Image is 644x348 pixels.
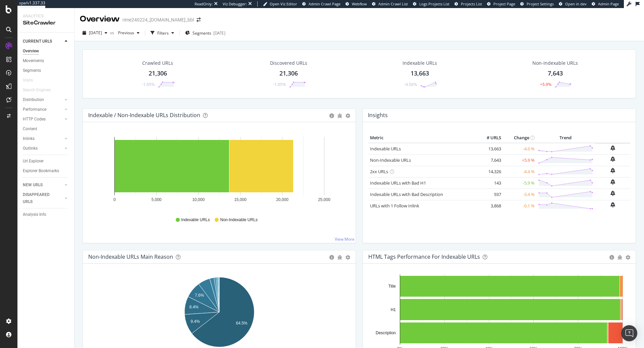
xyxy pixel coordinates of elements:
span: Non-Indexable URLs [220,217,257,223]
div: bell-plus [610,168,615,173]
div: -1.05% [273,82,286,87]
div: gear [626,255,630,260]
a: Segments [23,67,69,74]
div: bell-plus [610,191,615,196]
div: Analytics [23,13,69,19]
td: -3.4 % [503,189,536,200]
div: Overview [80,13,120,25]
a: Visits [23,77,40,84]
div: ReadOnly: [195,1,213,7]
a: Explorer Bookmarks [23,167,69,175]
div: Indexable / Non-Indexable URLs Distribution [88,112,200,118]
a: Projects List [454,1,482,7]
a: Open Viz Editor [263,1,297,7]
button: [DATE] [80,28,110,38]
div: +5.9% [540,82,551,87]
text: 20,000 [276,197,288,202]
span: Admin Crawl List [378,1,408,6]
text: 25,000 [318,197,330,202]
span: 2025 Sep. 16th [89,30,102,36]
div: Visits [23,77,33,84]
span: Segments [193,30,211,36]
a: Indexable URLs [370,146,401,152]
text: 10,000 [192,197,205,202]
div: bug [618,255,622,260]
a: URLs with 1 Follow Inlink [370,203,419,209]
div: -1.05% [142,82,155,87]
a: Indexable URLs with Bad H1 [370,180,426,186]
div: rime240224_[DOMAIN_NAME]_bbl [122,16,194,23]
div: bug [337,113,342,118]
div: Segments [23,67,41,74]
div: Overview [23,48,39,55]
h4: Insights [368,111,388,120]
button: Previous [115,28,142,38]
a: CURRENT URLS [23,38,63,45]
div: bug [337,255,342,260]
a: Webflow [345,1,367,7]
span: Admin Crawl Page [309,1,340,6]
div: HTTP Codes [23,116,46,123]
span: Open in dev [565,1,587,6]
div: gear [345,113,350,118]
span: Project Page [493,1,515,6]
text: 64.5% [236,321,248,326]
button: Segments[DATE] [182,28,228,38]
span: Open Viz Editor [270,1,297,6]
div: bell-plus [610,179,615,185]
td: 7,643 [476,154,503,166]
div: Explorer Bookmarks [23,167,59,175]
svg: A chart. [88,133,351,211]
span: Admin Page [598,1,619,6]
th: # URLS [476,133,503,143]
td: 3,868 [476,200,503,211]
a: Logs Projects List [413,1,449,7]
div: Movements [23,57,44,64]
div: Non-Indexable URLs [532,60,578,66]
div: Distribution [23,96,44,103]
a: HTTP Codes [23,116,63,123]
text: 7.6% [195,293,204,298]
div: bell-plus [610,156,615,162]
div: -4.56% [404,82,417,87]
a: Performance [23,106,63,113]
text: 9.4% [191,319,200,324]
text: Description [376,331,396,335]
a: View More [335,236,355,242]
a: Movements [23,57,69,64]
td: -4.4 % [503,166,536,177]
div: HTML Tags Performance for Indexable URLs [368,253,480,260]
div: [DATE] [213,30,225,36]
text: 0 [113,197,116,202]
a: 2xx URLs [370,168,388,175]
div: Outlinks [23,145,38,152]
div: gear [345,255,350,260]
div: Crawled URLs [142,60,173,66]
td: -4.6 % [503,143,536,155]
td: +5.9 % [503,154,536,166]
a: NEW URLS [23,182,63,189]
a: Content [23,126,69,133]
div: Content [23,126,37,133]
button: Filters [148,28,177,38]
div: 21,306 [149,69,167,78]
div: Url Explorer [23,158,44,165]
div: bell-plus [610,202,615,207]
td: 13,663 [476,143,503,155]
div: circle-info [329,113,334,118]
div: Search Engines [23,87,51,94]
div: 21,306 [279,69,298,78]
span: vs [110,30,115,36]
div: Viz Debugger: [223,1,247,7]
text: 8.4% [189,305,199,309]
span: Webflow [352,1,367,6]
span: Project Settings [527,1,554,6]
a: Non-Indexable URLs [370,157,411,163]
div: Indexable URLs [402,60,437,66]
a: Overview [23,48,69,55]
div: NEW URLS [23,182,43,189]
a: Inlinks [23,135,63,142]
a: Analysis Info [23,211,69,218]
a: Admin Page [592,1,619,7]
